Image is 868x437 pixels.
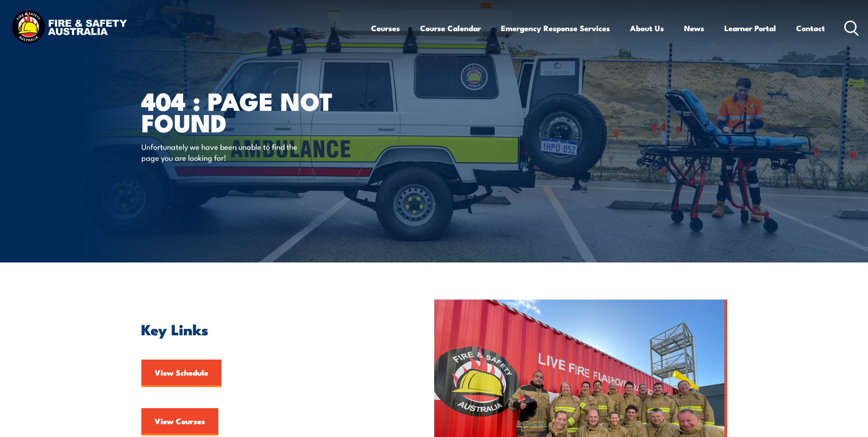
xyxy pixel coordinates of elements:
[141,322,392,335] h2: Key Links
[141,141,308,163] p: Unfortunately we have been unable to find the page you are looking for!
[141,408,218,436] a: View Courses
[796,16,825,40] a: Contact
[724,16,776,40] a: Learner Portal
[684,16,704,40] a: News
[371,16,400,40] a: Courses
[420,16,481,40] a: Course Calendar
[630,16,664,40] a: About Us
[501,16,610,40] a: Emergency Response Services
[141,360,221,387] a: View Schedule
[141,90,367,132] h1: 404 : Page Not Found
